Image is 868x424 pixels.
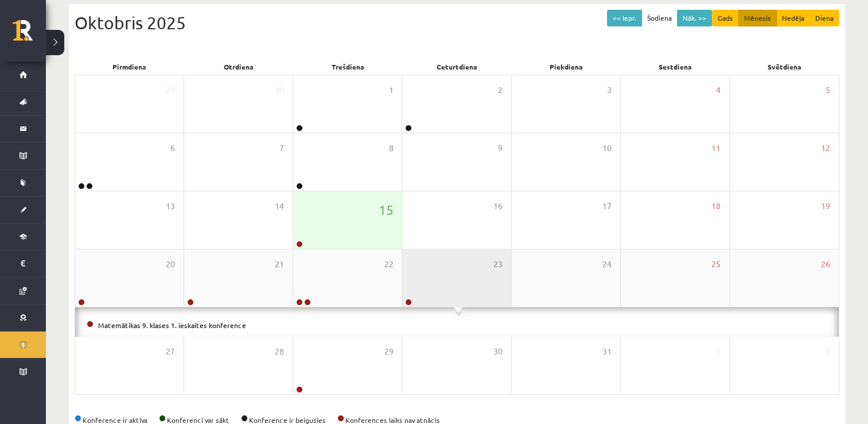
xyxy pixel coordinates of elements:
[602,345,612,358] span: 31
[677,10,712,26] button: Nāk. >>
[607,84,612,97] span: 3
[166,345,175,358] span: 27
[826,345,830,358] span: 2
[384,345,393,358] span: 29
[730,59,839,75] div: Svētdiena
[512,59,621,75] div: Piekdiena
[402,59,511,75] div: Ceturtdiena
[602,258,612,271] span: 24
[166,200,175,213] span: 13
[275,258,284,271] span: 21
[711,258,721,271] span: 25
[776,10,810,26] button: Nedēļa
[602,142,612,155] span: 10
[98,321,246,330] a: Matemātikas 9. klases 1. ieskaites konference
[388,142,393,155] span: 8
[493,200,503,213] span: 16
[493,345,503,358] span: 30
[821,142,830,155] span: 12
[75,10,839,36] div: Oktobris 2025
[493,258,503,271] span: 23
[621,59,730,75] div: Sestdiena
[821,258,830,271] span: 26
[607,10,642,26] button: << Iepr.
[711,200,721,213] span: 18
[75,59,184,75] div: Pirmdiena
[498,84,503,97] span: 2
[712,10,739,26] button: Gads
[13,20,46,49] a: Rīgas 1. Tālmācības vidusskola
[716,345,721,358] span: 1
[738,10,777,26] button: Mēnesis
[821,200,830,213] span: 19
[384,258,393,271] span: 22
[716,84,721,97] span: 4
[711,142,721,155] span: 11
[166,84,175,97] span: 29
[279,142,284,155] span: 7
[275,84,284,97] span: 30
[170,142,175,155] span: 6
[184,59,293,75] div: Otrdiena
[641,10,678,26] button: Šodiena
[826,84,830,97] span: 5
[293,59,402,75] div: Trešdiena
[166,258,175,271] span: 20
[809,10,839,26] button: Diena
[378,200,393,219] span: 15
[388,84,393,97] span: 1
[275,345,284,358] span: 28
[275,200,284,213] span: 14
[602,200,612,213] span: 17
[498,142,503,155] span: 9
